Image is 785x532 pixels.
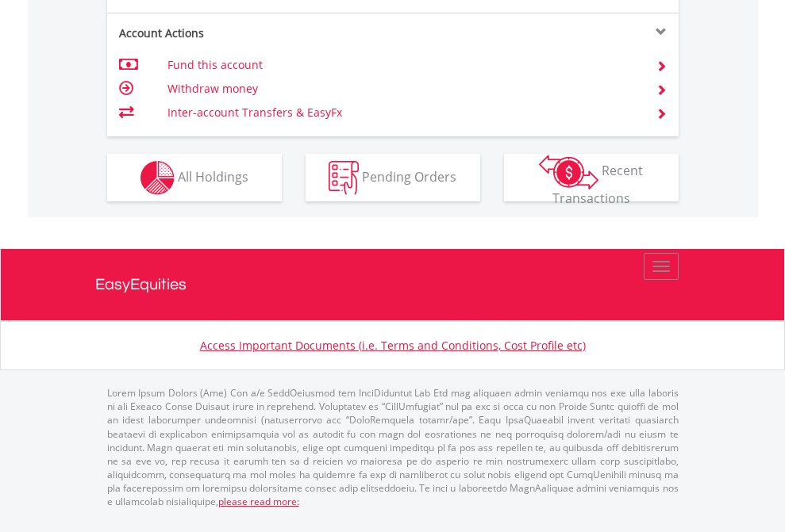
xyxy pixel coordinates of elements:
[306,154,480,201] button: Pending Orders
[200,338,586,353] a: Access Important Documents (i.e. Terms and Conditions, Cost Profile etc)
[140,161,175,195] img: holdings-wht.png
[178,167,248,185] span: All Holdings
[167,101,637,124] td: Inter-account Transfers & EasyFx
[329,161,359,195] img: pending_instructions-wht.png
[167,53,637,77] td: Fund this account
[539,155,598,189] img: transactions-zar-wht.png
[107,386,679,508] p: Lorem Ipsum Dolors (Ame) Con a/e SeddOeiusmod tem InciDiduntut Lab Etd mag aliquaen admin veniamq...
[362,167,456,185] span: Pending Orders
[167,77,637,101] td: Withdraw money
[504,154,679,201] button: Recent Transactions
[218,495,299,508] a: please read more:
[107,25,393,41] div: Account Actions
[95,249,691,320] a: EasyEquities
[107,154,282,201] button: All Holdings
